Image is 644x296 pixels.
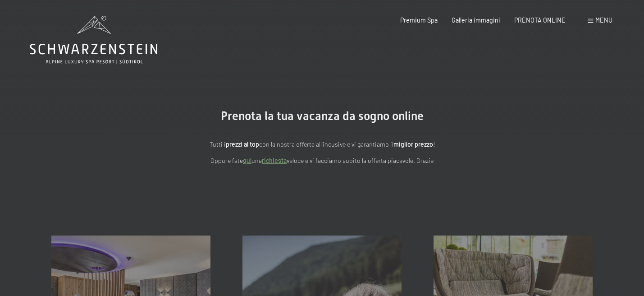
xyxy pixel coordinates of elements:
[124,139,521,150] p: Tutti i con la nostra offerta all'incusive e vi garantiamo il !
[393,140,433,148] strong: miglior prezzo
[262,157,287,164] a: richiesta
[595,16,612,24] span: Menu
[400,16,438,24] a: Premium Spa
[221,109,424,123] span: Prenota la tua vacanza da sogno online
[514,16,566,24] a: PRENOTA ONLINE
[452,16,500,24] a: Galleria immagini
[243,157,251,164] a: quì
[226,140,259,148] strong: prezzi al top
[124,156,521,166] p: Oppure fate una veloce e vi facciamo subito la offerta piacevole. Grazie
